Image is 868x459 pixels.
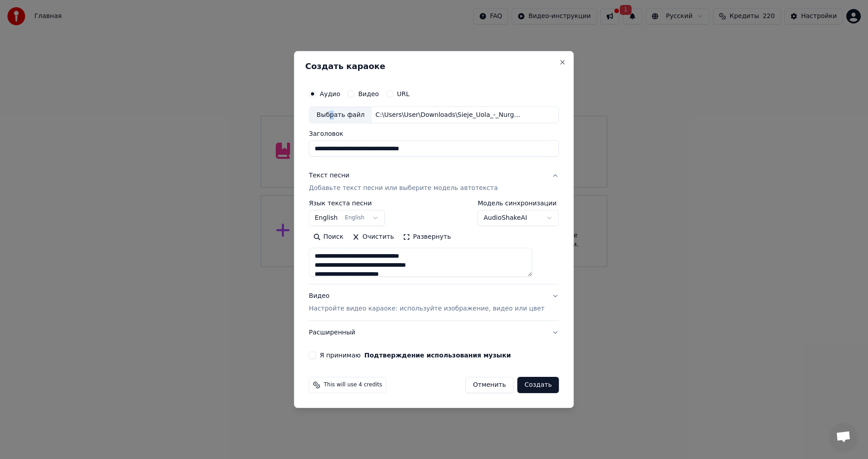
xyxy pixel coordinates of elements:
label: Я принимаю [320,352,511,358]
label: URL [397,91,410,97]
button: Создать [517,377,559,393]
button: ВидеоНастройте видео караоке: используйте изображение, видео или цвет [309,285,559,321]
label: Видео [358,91,379,97]
div: Текст песниДобавьте текст песни или выберите модель автотекста [309,200,559,284]
label: Модель синхронизации [478,200,559,207]
h2: Создать караоке [305,62,562,70]
button: Очистить [348,230,399,245]
span: This will use 4 credits [324,381,382,389]
button: Текст песниДобавьте текст песни или выберите модель автотекста [309,164,559,200]
p: Настройте видео караоке: используйте изображение, видео или цвет [309,304,544,313]
div: Видео [309,292,544,314]
div: Выбрать файл [309,107,372,123]
button: Я принимаю [364,352,511,358]
label: Язык текста песни [309,200,385,207]
button: Развернуть [398,230,455,245]
button: Поиск [309,230,348,245]
label: Аудио [320,91,340,97]
div: C:\Users\User\Downloads\Sieje_Uola_-_Nurgujaana_([DOMAIN_NAME]).mp3 [372,111,525,120]
button: Отменить [465,377,514,393]
div: Текст песни [309,172,349,181]
button: Расширенный [309,321,559,344]
p: Добавьте текст песни или выберите модель автотекста [309,184,498,193]
label: Заголовок [309,131,559,137]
